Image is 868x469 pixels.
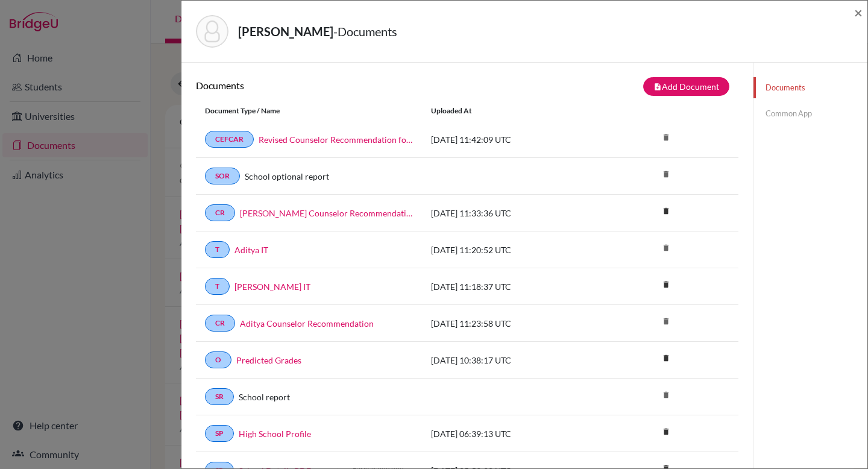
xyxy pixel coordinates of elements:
div: [DATE] 10:38:17 UTC [422,354,603,367]
div: [DATE] 11:23:58 UTC [422,317,603,330]
i: delete [657,423,675,441]
a: [PERSON_NAME] Counselor Recommendation 1 [240,207,413,219]
button: Close [854,5,863,20]
a: delete [657,277,675,294]
a: SR [205,388,234,405]
strong: [PERSON_NAME] [238,24,333,39]
a: delete [657,424,675,441]
div: Uploaded at [422,105,603,116]
i: delete [657,275,675,294]
a: SP [205,425,234,442]
a: T [205,278,230,295]
a: Aditya Counselor Recommendation [240,317,374,330]
a: High School Profile [239,427,311,440]
i: delete [657,312,675,330]
a: Documents [753,77,867,98]
i: delete [657,128,675,146]
div: [DATE] 06:39:13 UTC [422,427,603,440]
a: CEFCAR [205,131,254,148]
button: note_addAdd Document [643,77,729,96]
div: [DATE] 11:18:37 UTC [422,280,603,293]
i: delete [657,165,675,183]
a: Predicted Grades [236,354,301,367]
a: Revised Counselor Recommendation for [PERSON_NAME] [259,133,413,146]
div: [DATE] 11:33:36 UTC [422,207,603,219]
div: [DATE] 11:20:52 UTC [422,244,603,256]
a: SOR [205,168,240,184]
a: delete [657,204,675,220]
a: CR [205,204,235,221]
a: [PERSON_NAME] IT [234,280,310,293]
i: delete [657,202,675,220]
i: delete [657,349,675,367]
a: School optional report [245,170,329,183]
a: School report [239,391,290,403]
a: CR [205,315,235,332]
a: Common App [753,103,867,124]
i: delete [657,386,675,404]
div: [DATE] 11:42:09 UTC [422,133,603,146]
div: Document Type / Name [196,105,422,116]
a: O [205,351,231,368]
a: T [205,241,230,258]
span: - Documents [333,24,397,39]
i: note_add [653,83,662,91]
h6: Documents [196,80,467,91]
span: × [854,4,863,21]
i: delete [657,239,675,257]
a: delete [657,351,675,367]
a: Aditya IT [234,244,268,256]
